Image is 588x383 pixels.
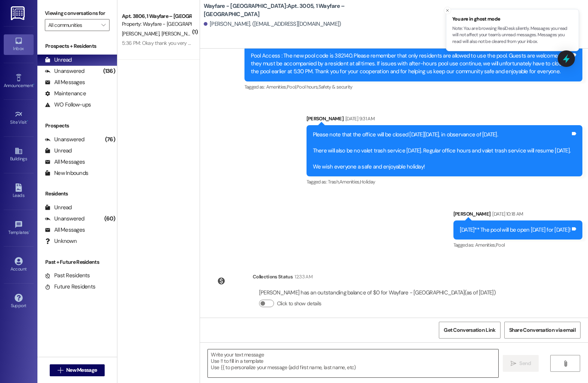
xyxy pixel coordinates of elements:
div: Collections Status [253,273,293,281]
i:  [58,367,63,373]
div: 12:33 AM [293,273,313,281]
button: New Message [50,364,105,376]
a: Buildings [4,145,34,165]
span: • [29,229,30,234]
a: Site Visit • [4,108,34,128]
div: Unanswered [45,67,84,75]
label: Viewing conversations for [45,7,110,19]
span: Amenities , [339,179,360,185]
span: [PERSON_NAME] [161,30,198,37]
div: All Messages [45,78,85,86]
div: Prospects + Residents [37,42,117,50]
div: Property: Wayfare - [GEOGRAPHIC_DATA] [122,20,191,28]
span: Amenities , [475,242,496,248]
img: ResiDesk Logo [11,6,26,20]
button: Close toast [444,7,451,14]
span: Holiday [360,179,375,185]
a: Inbox [4,34,34,55]
div: Prospects [37,122,117,130]
span: [PERSON_NAME] [122,30,161,37]
div: WO Follow-ups [45,101,91,109]
div: Tagged as: [244,81,582,92]
a: Account [4,255,34,275]
div: (136) [101,65,117,77]
div: Residents [37,190,117,198]
span: Get Conversation Link [444,326,495,334]
div: New Inbounds [45,169,88,177]
span: Amenities , [266,84,287,90]
span: Pool [496,242,505,248]
div: 5:36 PM: Okay thank you very much [122,40,200,46]
label: Click to show details [277,300,321,308]
div: [PERSON_NAME] has an outstanding balance of $0 for Wayfare - [GEOGRAPHIC_DATA] (as of [DATE]) [259,289,496,297]
div: (76) [103,134,117,145]
button: Get Conversation Link [439,322,500,339]
div: [DATE] 10:18 AM [490,210,523,218]
div: Past Residents [45,272,90,279]
a: Support [4,291,34,312]
div: Past + Future Residents [37,258,117,266]
div: Future Residents [45,283,95,291]
a: Leads [4,181,34,201]
div: Tagged as: [307,176,583,187]
span: Pool , [287,84,296,90]
i:  [563,361,568,367]
span: Pool hours , [296,84,318,90]
span: • [27,118,28,124]
span: Safety & security [318,84,353,90]
div: Please note that the office will be closed [DATE][DATE], in observance of [DATE]. There will also... [313,131,571,171]
div: Unanswered [45,136,84,143]
input: All communities [48,19,98,31]
span: Share Conversation via email [509,326,576,334]
i:  [511,361,516,367]
button: Send [503,355,539,372]
div: [PERSON_NAME]. ([EMAIL_ADDRESS][DOMAIN_NAME]) [204,20,341,28]
div: [DATE]** The pool will be open [DATE] for [DATE]! [460,226,570,234]
b: Wayfare - [GEOGRAPHIC_DATA]: Apt. 3005, 1 Wayfare – [GEOGRAPHIC_DATA] [204,2,353,18]
div: [PERSON_NAME] [307,115,583,125]
div: All Messages [45,158,85,166]
span: Trash , [328,179,339,185]
a: Templates • [4,218,34,238]
div: Maintenance [45,90,86,98]
div: [PERSON_NAME] [453,210,582,220]
div: Tagged as: [453,240,582,250]
div: Unread [45,56,72,64]
p: Note: You are browsing ResiDesk silently. Messages you read will not affect your team's unread me... [452,25,573,45]
div: Unread [45,147,72,155]
span: • [33,82,34,87]
div: Unanswered [45,215,84,223]
span: New Message [66,366,97,374]
div: Pool Access : The new pool code is 382140. Please remember that only residents are allowed to use... [251,52,570,76]
div: Unread [45,204,72,211]
span: Send [519,359,531,367]
div: Unknown [45,237,77,245]
div: [DATE] 9:31 AM [344,115,375,123]
i:  [101,22,105,28]
div: (60) [102,213,117,225]
button: Share Conversation via email [504,322,581,339]
span: You are in ghost mode [452,15,573,23]
div: All Messages [45,226,85,234]
div: Apt. 3806, 1 Wayfare – [GEOGRAPHIC_DATA] [122,12,191,20]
